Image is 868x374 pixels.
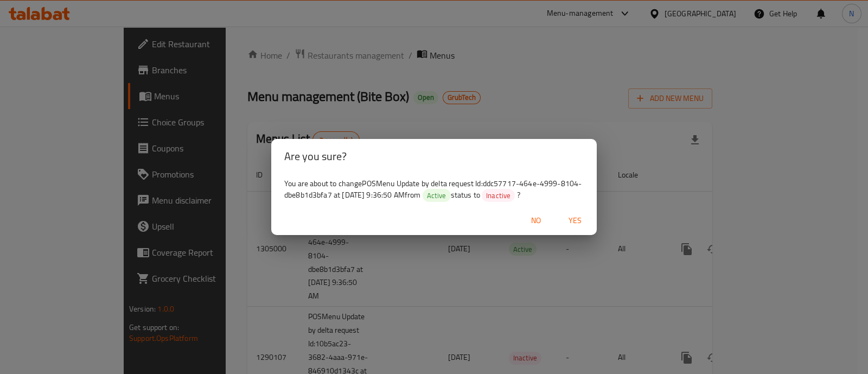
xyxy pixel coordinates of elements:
[519,211,553,231] button: No
[562,214,588,227] span: Yes
[284,176,582,202] span: You are about to change POSMenu Update by delta request Id:ddc57717-464e-4999-8104-dbe8b1d3bfa7 a...
[482,191,515,201] span: Inactive
[558,211,592,231] button: Yes
[523,214,549,227] span: No
[284,148,584,165] h2: Are you sure?
[423,191,451,201] span: Active
[423,189,451,202] div: Active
